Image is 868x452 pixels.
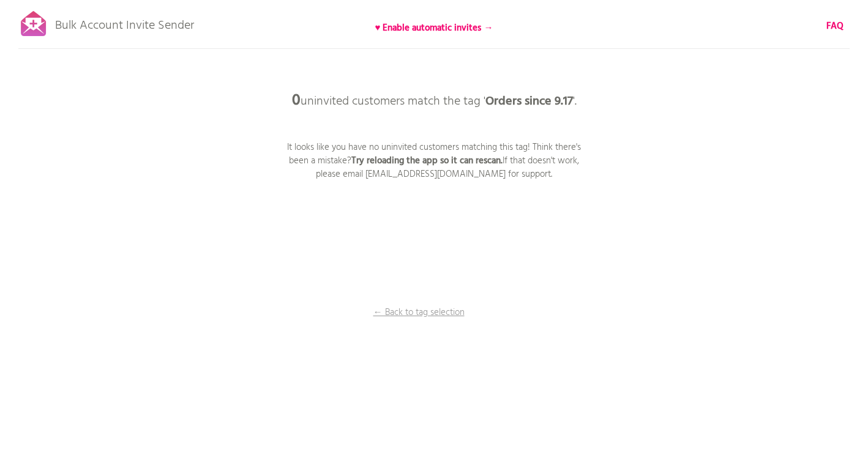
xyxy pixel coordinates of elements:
b: Orders since 9.17 [485,92,573,111]
p: ← Back to tag selection [373,306,465,319]
p: It looks like you have no uninvited customers matching this tag! Think there's been a mistake? If... [281,141,587,181]
b: FAQ [826,19,844,34]
b: 0 [292,89,301,113]
p: Bulk Account Invite Sender [55,7,194,38]
a: FAQ [826,20,844,33]
b: ♥ Enable automatic invites → [375,21,493,35]
b: Try reloading the app so it can rescan. [351,154,503,168]
p: uninvited customers match the tag ' '. [250,83,618,119]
